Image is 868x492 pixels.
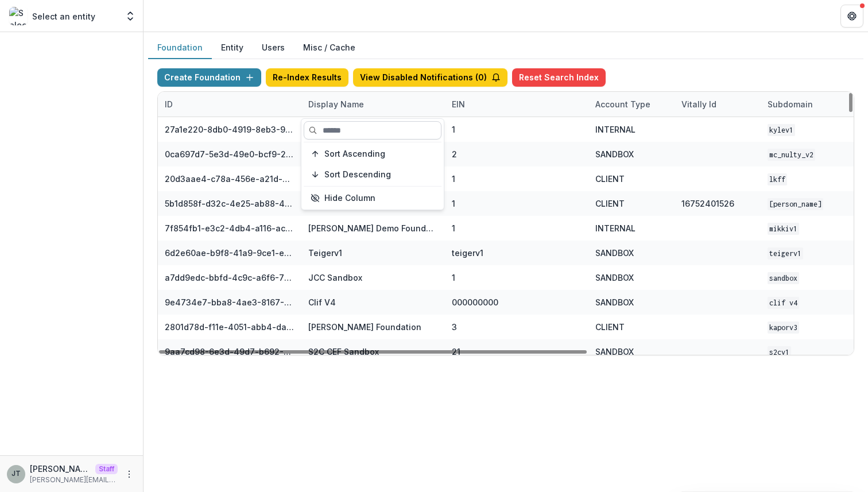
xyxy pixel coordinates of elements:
div: ID [158,92,301,117]
div: Subdomain [761,92,847,117]
div: 21 [452,346,460,358]
p: Staff [95,464,118,474]
div: Account Type [588,92,675,117]
div: ID [158,98,180,110]
p: [PERSON_NAME][EMAIL_ADDRESS][DOMAIN_NAME] [30,475,118,485]
div: [PERSON_NAME] Demo Foundation [308,222,438,234]
button: Sort Ascending [304,145,441,163]
div: 6d2e60ae-b9f8-41a9-9ce1-e608d0f20ec5 [165,247,294,259]
div: INTERNAL [595,222,635,234]
span: Sort Descending [324,170,391,180]
p: [PERSON_NAME] [30,463,91,475]
div: 1 [452,272,455,284]
code: sandbox [768,272,799,284]
div: 3 [452,321,457,333]
div: Vitally Id [675,92,761,117]
code: kaporv3 [768,321,799,334]
div: SANDBOX [595,346,634,358]
div: S2C CEF Sandbox [308,346,379,358]
code: mc_nulty_v2 [768,149,815,161]
div: Display Name [301,92,445,117]
p: Select an entity [32,10,95,22]
div: SANDBOX [595,247,634,259]
div: 7f854fb1-e3c2-4db4-a116-aca576521abc [165,222,294,234]
div: teigerv1 [452,247,483,259]
div: 27a1e220-8db0-4919-8eb3-9f29ee33f7b0 [165,123,294,135]
div: 1 [452,197,455,210]
code: [PERSON_NAME] [768,198,823,210]
div: SANDBOX [595,272,634,284]
div: JCC Sandbox [308,272,362,284]
code: lkff [768,173,787,185]
code: teigerv1 [768,247,803,259]
div: 9aa7cd98-6e3d-49d7-b692-3e5f3d1facd4 [165,346,294,358]
div: 1 [452,173,455,185]
div: Display Name [301,98,371,110]
div: 2801d78d-f11e-4051-abb4-dab00da98882 [165,321,294,333]
code: Clif V4 [768,297,799,309]
button: Entity [212,37,253,59]
div: CLIENT [595,321,625,333]
div: a7dd9edc-bbfd-4c9c-a6f6-76d0743bf1cd [165,272,294,284]
div: EIN [445,98,472,110]
div: Subdomain [761,98,820,110]
div: [PERSON_NAME] Foundation [308,321,421,333]
button: Foundation [148,37,212,59]
div: Joyce N Temelio [11,470,21,478]
span: Sort Ascending [324,149,385,159]
div: INTERNAL [595,123,635,135]
div: CLIENT [595,197,625,210]
img: Select an entity [9,7,28,25]
div: Vitally Id [675,98,723,110]
button: More [122,467,136,481]
div: 16752401526 [681,197,734,210]
div: 5b1d858f-d32c-4e25-ab88-434536713791 [165,197,294,210]
div: SANDBOX [595,148,634,160]
div: CLIENT [595,173,625,185]
button: Get Help [840,5,863,28]
div: 1 [452,123,455,135]
button: View Disabled Notifications (0) [353,68,507,87]
div: SANDBOX [595,296,634,308]
button: Misc / Cache [294,37,365,59]
button: Create Foundation [157,68,261,87]
button: Open entity switcher [122,5,138,28]
div: 0ca697d7-5e3d-49e0-bcf9-217f69e92d71 [165,148,294,160]
div: 1 [452,222,455,234]
div: EIN [445,92,588,117]
code: mikkiv1 [768,223,799,235]
code: s2cv1 [768,346,791,358]
div: Account Type [588,98,657,110]
button: Reset Search Index [512,68,606,87]
div: Teigerv1 [308,247,342,259]
div: 9e4734e7-bba8-4ae3-8167-95d86cec7b4b [165,296,294,308]
div: 20d3aae4-c78a-456e-a21d-91c97a6a725f [165,173,294,185]
div: 2 [452,148,457,160]
button: Sort Descending [304,165,441,184]
button: Re-Index Results [266,68,348,87]
button: Hide Column [304,189,441,207]
code: kylev1 [768,124,795,136]
div: Clif V4 [308,296,336,308]
div: 000000000 [452,296,498,308]
button: Users [253,37,294,59]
